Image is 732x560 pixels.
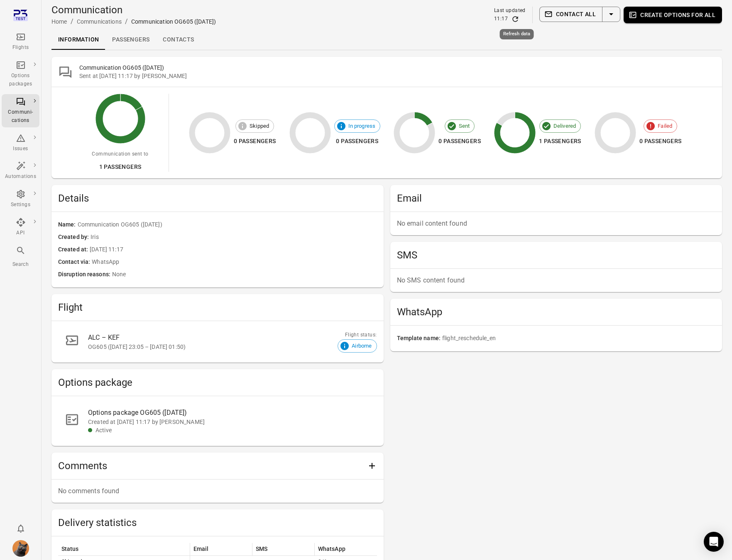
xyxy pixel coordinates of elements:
[95,426,370,434] div: Active
[653,122,677,130] span: Failed
[79,72,715,80] div: Sent at [DATE] 11:17 by [PERSON_NAME]
[51,17,216,27] nav: Breadcrumbs
[549,122,580,130] span: Delivered
[494,7,526,15] div: Last updated
[156,30,201,50] a: Contacts
[77,17,122,26] div: Communications
[704,532,724,552] div: Open Intercom Messenger
[58,403,377,439] a: Options package OG605 ([DATE])Created at [DATE] 11:17 by [PERSON_NAME]Active
[602,7,620,22] button: Select action
[58,220,78,229] span: Name
[58,301,377,314] h2: Flight
[438,136,481,146] div: 0 passengers
[234,136,276,146] div: 0 passengers
[397,305,716,319] h2: WhatsApp
[539,7,620,22] div: Split button
[334,136,381,146] div: 0 passengers
[58,233,91,242] span: Created by
[12,520,29,537] button: Notifications
[539,136,581,146] div: 1 passengers
[58,543,190,555] th: Status
[344,122,380,130] span: In progress
[2,58,39,91] a: Options packages
[125,17,128,27] li: /
[639,136,682,146] div: 0 passengers
[2,94,39,127] a: Communi-cations
[88,333,357,343] div: ALC – KEF
[9,537,32,560] button: Iris
[315,543,377,555] th: WhatsApp
[397,248,716,262] h2: SMS
[397,334,442,343] span: Template name
[58,328,377,356] a: ALC – KEFOG605 ([DATE] 23:05 – [DATE] 01:50)
[252,543,315,555] th: SMS
[442,334,715,343] span: flight_reschedule_en
[58,270,112,279] span: Disruption reasons
[2,215,39,240] a: API
[78,220,377,229] span: Communication OG605 ([DATE])
[58,459,364,472] h2: Comments
[51,18,67,25] a: Home
[2,131,39,156] a: Issues
[58,258,92,267] span: Contact via
[364,458,380,474] button: Add comment
[454,122,475,130] span: Sent
[92,258,377,267] span: WhatsApp
[58,376,377,389] h2: Options package
[5,108,36,125] div: Communi-cations
[58,516,377,529] h2: Delivery statistics
[2,243,39,271] button: Search
[5,72,36,88] div: Options packages
[397,275,716,285] p: No SMS content found
[58,192,377,205] span: Details
[105,30,156,50] a: Passengers
[92,150,148,158] div: Communication sent to
[338,331,377,339] div: Flight status:
[88,408,370,418] div: Options package OG605 ([DATE])
[190,543,252,555] th: Email
[5,44,36,52] div: Flights
[51,30,722,50] div: Local navigation
[131,17,216,26] div: Communication OG605 ([DATE])
[112,270,377,279] span: None
[79,63,715,72] h2: Communication OG605 ([DATE])
[511,15,519,23] button: Refresh data
[90,245,377,254] span: [DATE] 11:17
[539,7,602,22] button: Contact all
[88,343,357,351] div: OG605 ([DATE] 23:05 – [DATE] 01:50)
[88,418,370,426] div: Created at [DATE] 11:17 by [PERSON_NAME]
[5,201,36,209] div: Settings
[397,192,716,205] h2: Email
[2,158,39,183] a: Automations
[5,229,36,237] div: API
[58,486,377,496] p: No comments found
[12,540,29,557] img: funny-british-shorthair-cat-portrait-looking-shocked-or-surprised.jpg
[245,122,274,130] span: Skipped
[2,29,39,54] a: Flights
[5,261,36,269] div: Search
[5,145,36,153] div: Issues
[71,17,73,27] li: /
[500,29,534,39] div: Refresh data
[494,15,508,23] div: 11:17
[397,219,716,229] p: No email content found
[92,162,148,172] div: 1 passengers
[51,3,216,17] h1: Communication
[5,173,36,181] div: Automations
[51,30,105,50] a: Information
[91,233,377,242] span: Iris
[624,7,722,23] button: Create options for all
[2,187,39,212] a: Settings
[58,245,90,254] span: Created at
[347,342,376,351] span: Airborne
